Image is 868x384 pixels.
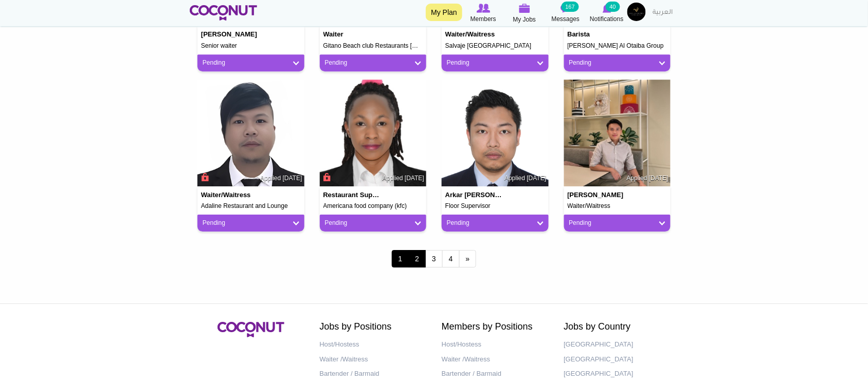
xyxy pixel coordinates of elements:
a: Pending [325,219,422,227]
a: Pending [203,59,299,67]
img: Home [190,5,257,21]
h4: Arkar [PERSON_NAME] [445,191,505,199]
span: My Jobs [513,14,536,25]
h4: Waiter/Waitress [445,31,505,38]
a: Pending [325,59,422,67]
span: 1 [392,250,409,267]
span: Notifications [590,14,623,24]
h5: [PERSON_NAME] Al Otaiba Group [568,43,667,49]
h5: Floor Supervisor [445,203,545,209]
h4: [PERSON_NAME] [568,191,627,199]
small: 167 [562,2,579,12]
h4: Restaurant supervisor [323,191,383,199]
a: Waiter /Waitress [442,352,549,367]
a: Host/Hostess [442,337,549,352]
h5: Adaline Restaurant and Lounge [201,203,301,209]
a: Bartender / Barmaid [320,367,427,381]
img: Browse Members [477,4,490,13]
h5: Salvaje [GEOGRAPHIC_DATA] [445,43,545,49]
a: Bartender / Barmaid [442,367,549,381]
a: العربية [648,3,678,23]
img: Coconut [218,322,284,337]
a: Pending [447,59,544,67]
img: My Jobs [519,4,530,13]
span: Messages [552,14,580,24]
a: Notifications Notifications 40 [586,3,627,24]
a: Pending [569,219,666,227]
a: [GEOGRAPHIC_DATA] [564,352,671,367]
h2: Jobs by Positions [320,322,427,332]
img: Hein Htet's picture [564,80,671,186]
a: 4 [442,250,460,267]
img: Jan Andrew Palicte's picture [197,80,304,186]
a: 3 [425,250,443,267]
a: My Jobs My Jobs [504,3,545,25]
h2: Members by Positions [442,322,549,332]
a: next › [459,250,477,267]
span: Members [471,14,496,24]
img: Messages [560,4,571,13]
h4: [PERSON_NAME] [201,31,261,38]
a: Host/Hostess [320,337,427,352]
h5: Americana food company (kfc) [323,203,423,209]
img: Notifications [603,4,611,13]
a: Browse Members Members [463,3,504,24]
h5: Senior waiter [201,43,301,49]
h4: Waiter [323,31,383,38]
h5: Gitano Beach club Restaurants [GEOGRAPHIC_DATA] [323,43,423,49]
a: Pending [447,219,544,227]
small: 40 [606,2,620,12]
a: Messages Messages 167 [545,3,586,24]
a: My Plan [426,4,462,21]
img: Nakkazi Sharon's picture [320,80,427,186]
h4: Waiter/Waitress [201,191,261,199]
a: [GEOGRAPHIC_DATA] [564,337,671,352]
span: Connect to Unlock the Profile [322,172,331,182]
h2: Jobs by Country [564,322,671,332]
a: Waiter /Waitress [320,352,427,367]
a: 2 [408,250,426,267]
span: Connect to Unlock the Profile [200,172,209,182]
a: [GEOGRAPHIC_DATA] [564,367,671,381]
a: Pending [569,59,666,67]
img: Arkar Tun Kyaw's picture [442,80,549,186]
h5: Waiter/Waitress [568,203,667,209]
h4: barista [568,31,627,38]
a: Pending [203,219,299,227]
